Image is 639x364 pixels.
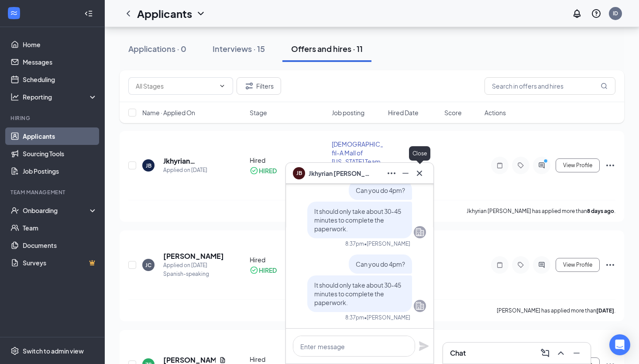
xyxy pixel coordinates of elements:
[605,260,615,270] svg: Ellipses
[219,82,226,89] svg: ChevronDown
[364,240,410,247] span: • [PERSON_NAME]
[484,108,506,117] span: Actions
[196,8,206,19] svg: ChevronDown
[332,108,364,117] span: Job posting
[213,43,265,54] div: Interviews · 15
[23,347,84,355] div: Switch to admin view
[591,8,601,19] svg: QuestionInfo
[23,93,98,101] div: Reporting
[163,270,224,278] div: Spanish-speaking
[515,261,526,268] svg: Tag
[23,254,97,271] a: SurveysCrown
[250,166,258,175] svg: CheckmarkCircle
[142,108,195,117] span: Name · Applied On
[345,314,364,321] div: 8:37pm
[538,346,552,360] button: ComposeMessage
[536,261,547,268] svg: ActiveChat
[10,114,96,122] div: Hiring
[542,158,552,165] svg: PrimaryDot
[356,186,405,194] span: Can you do 4pm?
[495,162,505,169] svg: Note
[497,307,615,314] p: [PERSON_NAME] has applied more than .
[309,168,370,178] span: Jkhyrian [PERSON_NAME]
[572,8,582,19] svg: Notifications
[23,71,97,88] a: Scheduling
[554,346,568,360] button: ChevronUp
[467,207,615,215] p: Jkhyrian [PERSON_NAME] has applied more than .
[23,36,97,53] a: Home
[540,348,550,358] svg: ComposeMessage
[250,108,267,117] span: Stage
[250,156,326,165] div: Hired
[415,301,425,311] svg: Company
[385,166,399,180] button: Ellipses
[23,53,97,71] a: Messages
[556,348,566,358] svg: ChevronUp
[244,81,254,91] svg: Filter
[163,166,226,175] div: Applied on [DATE]
[145,261,151,269] div: JC
[563,162,592,168] span: View Profile
[415,227,425,237] svg: Company
[137,6,192,21] h1: Applicants
[556,158,600,172] button: View Profile
[237,77,281,95] button: Filter Filters
[412,166,426,180] button: Cross
[259,266,277,275] div: HIRED
[23,127,97,145] a: Applicants
[163,261,224,270] div: Applied on [DATE]
[414,168,425,179] svg: Cross
[10,9,18,17] svg: WorkstreamLogo
[345,240,364,247] div: 8:37pm
[163,156,226,166] h5: Jkhyrian [PERSON_NAME]
[388,108,419,117] span: Hired Date
[419,341,429,351] svg: Plane
[563,262,592,268] span: View Profile
[23,237,97,254] a: Documents
[291,43,363,54] div: Offers and hires · 11
[250,255,326,264] div: Hired
[400,168,411,179] svg: Minimize
[601,82,608,89] svg: MagnifyingGlass
[605,160,615,171] svg: Ellipses
[484,77,615,95] input: Search in offers and hires
[450,348,466,358] h3: Chat
[10,93,19,101] svg: Analysis
[515,162,526,169] svg: Tag
[388,161,406,169] span: [DATE]
[556,258,600,272] button: View Profile
[409,146,430,161] div: Close
[495,261,505,268] svg: Note
[587,208,614,214] b: 8 days ago
[613,10,618,17] div: ID
[314,207,401,233] span: It should only take about 30-45 minutes to complete the paperwork.
[219,357,226,364] svg: Document
[596,307,614,314] b: [DATE]
[136,81,215,91] input: All Stages
[332,140,383,175] div: [DEMOGRAPHIC_DATA]-fil-A Mall of [US_STATE] Team Member
[23,206,90,215] div: Onboarding
[146,162,151,169] div: JB
[314,281,401,306] span: It should only take about 30-45 minutes to complete the paperwork.
[364,314,410,321] span: • [PERSON_NAME]
[386,168,397,179] svg: Ellipses
[356,260,405,268] span: Can you do 4pm?
[609,334,630,355] div: Open Intercom Messenger
[23,162,97,180] a: Job Postings
[23,145,97,162] a: Sourcing Tools
[23,219,97,237] a: Team
[444,108,462,117] span: Score
[571,348,582,358] svg: Minimize
[10,206,19,215] svg: UserCheck
[84,9,93,18] svg: Collapse
[250,266,258,275] svg: CheckmarkCircle
[123,8,134,19] a: ChevronLeft
[259,166,277,175] div: HIRED
[399,166,412,180] button: Minimize
[570,346,584,360] button: Minimize
[250,355,326,364] div: Hired
[10,189,96,196] div: Team Management
[128,43,186,54] div: Applications · 0
[163,251,224,261] h5: [PERSON_NAME]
